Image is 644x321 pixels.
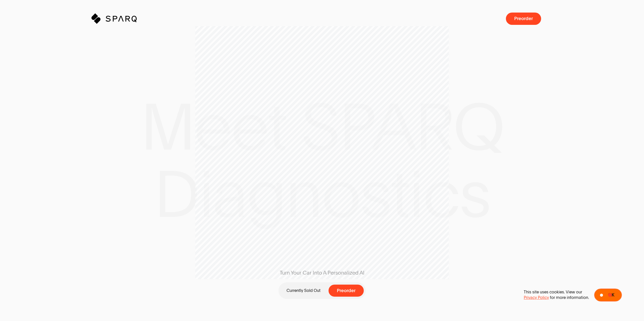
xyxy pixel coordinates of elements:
button: Ok [594,289,622,301]
span: Preorder [514,16,533,21]
span: Ok [608,293,614,297]
span: Preorder [337,288,355,293]
img: SPARQ Diagnostics being inserting into an OBD Port [441,95,515,206]
img: Product Shot of a SPARQ Diagnostics Device [546,157,620,221]
a: Privacy Policy [524,295,549,300]
button: Preorder [329,285,364,297]
img: Range Rover Scenic Shot [129,165,202,275]
img: SPARQ app open in an iPhone on the Table [24,89,98,199]
p: Currently Sold Out [287,288,320,293]
p: This site uses cookies. View our for more information. [524,289,589,301]
span: Turn Your Car Into A Personalized AI [269,269,375,276]
button: Preorder a SPARQ Diagnostics Device [506,13,541,25]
